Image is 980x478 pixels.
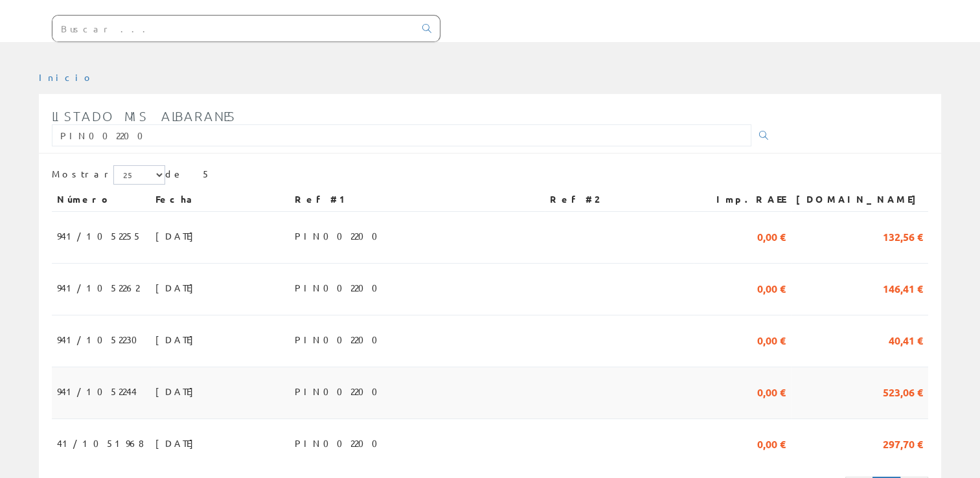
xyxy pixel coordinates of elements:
span: PIN002200 [295,277,385,299]
span: Listado mis albaranes [52,108,236,124]
span: 0,00 € [757,380,786,402]
a: Inicio [39,71,94,83]
th: [DOMAIN_NAME] [791,188,928,211]
span: PIN002200 [295,328,385,350]
th: Número [52,188,150,211]
span: 0,00 € [757,328,786,350]
span: 297,70 € [883,432,923,454]
span: 941/1052230 [57,328,145,350]
th: Ref #1 [290,188,545,211]
span: 41/1051968 [57,432,144,454]
span: [DATE] [155,432,200,454]
span: [DATE] [155,225,200,247]
label: Mostrar [52,165,165,185]
span: [DATE] [155,277,200,299]
span: PIN002200 [295,380,385,402]
th: Fecha [150,188,290,211]
span: 132,56 € [883,225,923,247]
input: Introduzca parte o toda la referencia1, referencia2, número, fecha(dd/mm/yy) o rango de fechas(dd... [52,124,751,146]
span: 40,41 € [889,328,923,350]
span: 941/1052244 [57,380,137,402]
span: 523,06 € [883,380,923,402]
select: Mostrar [113,165,165,185]
span: [DATE] [155,328,200,350]
div: de 5 [52,165,928,188]
th: Ref #2 [545,188,694,211]
input: Buscar ... [52,16,415,41]
span: 0,00 € [757,277,786,299]
span: PIN002200 [295,225,385,247]
span: PIN002200 [295,432,385,454]
span: 0,00 € [757,432,786,454]
span: [DATE] [155,380,200,402]
span: 146,41 € [883,277,923,299]
span: 941/1052255 [57,225,142,247]
span: 0,00 € [757,225,786,247]
span: 941/1052262 [57,277,139,299]
th: Imp.RAEE [694,188,791,211]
